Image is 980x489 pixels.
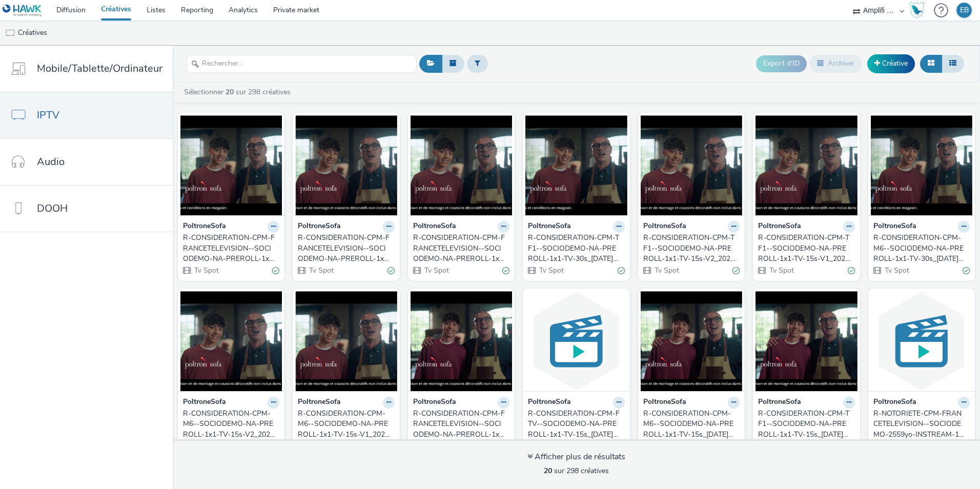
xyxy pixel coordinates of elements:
div: Valide [618,265,625,276]
strong: PoltroneSofa [413,397,456,409]
a: R-CONSIDERATION-CPM-M6--SOCIODEMO-NA-PREROLL-1x1-TV-15s_[DATE]_W39 [643,409,740,440]
img: tv [5,28,15,38]
div: Valide [963,265,970,276]
strong: PoltroneSofa [873,397,916,409]
img: R-CONSIDERATION-CPM-FRANCETELEVISION--SOCIODEMO-NA-PREROLL-1x1-TV-30sec_2025-09-29_W40 visual [180,115,282,215]
span: Audio [37,154,65,169]
span: DOOH [37,201,68,216]
span: Mobile/Tablette/Ordinateur [37,61,162,76]
strong: PoltroneSofa [873,221,916,233]
a: R-CONSIDERATION-CPM-FTV--SOCIODEMO-NA-PREROLL-1x1-TV-15s_[DATE]_W39 [528,409,624,440]
div: EB [960,3,969,18]
a: R-CONSIDERATION-CPM-FRANCETELEVISION--SOCIODEMO-NA-PREROLL-1x1-TV-30sec_[DATE]_W40 [183,233,279,264]
button: Export d'ID [756,55,807,72]
a: R-CONSIDERATION-CPM-M6--SOCIODEMO-NA-PREROLL-1x1-TV-15s-V2_2025-09-29_W40 [183,409,279,440]
strong: PoltroneSofa [758,221,801,233]
div: R-CONSIDERATION-CPM-FRANCETELEVISION--SOCIODEMO-NA-PREROLL-1x1-TV-15s-V1_2025-09-29_W40 [413,233,505,264]
span: Tv Spot [538,266,564,275]
a: R-CONSIDERATION-CPM-TF1--SOCIODEMO-NA-PREROLL-1x1-TV-15s-V2_2025-09-29_W40 [643,233,740,264]
strong: PoltroneSofa [528,221,571,233]
a: R-NOTORIETE-CPM-FRANCETELEVISION--SOCIODEMO-2559yo-INSTREAM-1x1-TV-15s-$427404046$-P-INSTREAM-1x1... [873,409,970,440]
span: Tv Spot [884,266,909,275]
button: Archiver [809,55,862,72]
span: Tv Spot [768,266,794,275]
img: R-CONSIDERATION-CPM-TF1--SOCIODEMO-NA-PREROLL-1x1-TV-15s-V1_2025-09-29_W40 visual [756,115,857,215]
span: Tv Spot [654,266,679,275]
span: IPTV [37,108,59,123]
div: R-CONSIDERATION-CPM-FRANCETELEVISION--SOCIODEMO-NA-PREROLL-1x1-TV-30sec_[DATE]_W40 [183,233,275,264]
a: R-CONSIDERATION-CPM-FRANCETELEVISION--SOCIODEMO-NA-PREROLL-1x1-TV-15s-V2_2025-09-29_W40 [298,233,394,264]
a: Hawk Academy [909,2,929,18]
a: R-CONSIDERATION-CPM-FRANCETELEVISION--SOCIODEMO-NA-PREROLL-1x1-TV-15s-V1_2025-09-29_W40 [413,233,509,264]
a: R-CONSIDERATION-CPM-TF1--SOCIODEMO-NA-PREROLL-1x1-TV-15s-V1_2025-09-29_W40 [758,233,854,264]
img: R-CONSIDERATION-CPM-M6--SOCIODEMO-NA-PREROLL-1x1-TV-30s_2025-09-29_W40 visual [871,115,972,215]
img: R-CONSIDERATION-CPM-M6--SOCIODEMO-NA-PREROLL-1x1-TV-15s-V2_2025-09-29_W40 visual [180,291,282,391]
a: Sélectionner sur 298 créatives [183,87,295,97]
div: R-CONSIDERATION-CPM-M6--SOCIODEMO-NA-PREROLL-1x1-TV-30s_[DATE]_W40 [873,233,966,264]
button: Grille [920,55,942,72]
strong: PoltroneSofa [758,397,801,409]
img: R-CONSIDERATION-CPM-TF1--SOCIODEMO-NA-PREROLL-1x1-TV-15s-V2_2025-09-29_W40 visual [641,115,742,215]
img: R-CONSIDERATION-CPM-FRANCETELEVISION--SOCIODEMO-NA-PREROLL-1x1-TV-15s-V2_2025-09-29_W40 visual [295,115,397,215]
div: R-CONSIDERATION-CPM-M6--SOCIODEMO-NA-PREROLL-1x1-TV-15s-V2_2025-09-29_W40 [183,409,275,440]
strong: PoltroneSofa [413,221,456,233]
div: R-CONSIDERATION-CPM-FRANCETELEVISION--SOCIODEMO-NA-PREROLL-1x1-TV-15s-V2_2025-09-29_W40 [298,233,390,264]
a: R-CONSIDERATION-CPM-TF1--SOCIODEMO-NA-PREROLL-1x1-TV-30s_[DATE]_W40 [528,233,624,264]
img: R-CONSIDERATION-CPM-FTV--SOCIODEMO-NA-PREROLL-1x1-TV-15s_2025-09-24_W39 visual [525,291,627,391]
strong: PoltroneSofa [643,221,686,233]
input: Rechercher... [186,55,417,73]
strong: PoltroneSofa [298,221,341,233]
img: Hawk Academy [909,2,925,18]
a: R-CONSIDERATION-CPM-M6--SOCIODEMO-NA-PREROLL-1x1-TV-30s_[DATE]_W40 [873,233,970,264]
img: R-CONSIDERATION-CPM-FRANCETELEVISION--SOCIODEMO-NA-PREROLL-1x1-TV-15s_2025-09-24_V2 visual [411,291,512,391]
strong: PoltroneSofa [183,397,226,409]
strong: PoltroneSofa [528,397,571,409]
div: R-CONSIDERATION-CPM-FRANCETELEVISION--SOCIODEMO-NA-PREROLL-1x1-TV-15s_[DATE]_V2 [413,409,505,440]
div: R-CONSIDERATION-CPM-TF1--SOCIODEMO-NA-PREROLL-1x1-TV-15s-V1_2025-09-29_W40 [758,233,850,264]
div: R-CONSIDERATION-CPM-TF1--SOCIODEMO-NA-PREROLL-1x1-TV-15s-V2_2025-09-29_W40 [643,233,736,264]
img: R-CONSIDERATION-CPM-FRANCETELEVISION--SOCIODEMO-NA-PREROLL-1x1-TV-15s-V1_2025-09-29_W40 visual [411,115,512,215]
a: R-CONSIDERATION-CPM-M6--SOCIODEMO-NA-PREROLL-1x1-TV-15s-V1_2025-09-29_W40 [298,409,394,440]
strong: PoltroneSofa [298,397,341,409]
img: undefined Logo [3,4,42,17]
a: Créative [867,54,915,73]
div: Afficher plus de résultats [527,451,625,463]
img: R-CONSIDERATION-CPM-TF1--SOCIODEMO-NA-PREROLL-1x1-TV-15s_2025-09-24_W39 visual [756,291,857,391]
img: R-CONSIDERATION-CPM-TF1--SOCIODEMO-NA-PREROLL-1x1-TV-30s_2025-09-29_W40 visual [525,115,627,215]
img: R-CONSIDERATION-CPM-M6--SOCIODEMO-NA-PREROLL-1x1-TV-15s-V1_2025-09-29_W40 visual [295,291,397,391]
div: Valide [502,265,509,276]
strong: 20 [544,466,552,476]
strong: 20 [226,87,234,97]
div: Valide [848,265,855,276]
div: R-NOTORIETE-CPM-FRANCETELEVISION--SOCIODEMO-2559yo-INSTREAM-1x1-TV-15s-$427404046$-P-INSTREAM-1x1... [873,409,966,440]
strong: PoltroneSofa [643,397,686,409]
div: R-CONSIDERATION-CPM-TF1--SOCIODEMO-NA-PREROLL-1x1-TV-15s_[DATE]_W39 [758,409,850,440]
div: R-CONSIDERATION-CPM-M6--SOCIODEMO-NA-PREROLL-1x1-TV-15s_[DATE]_W39 [643,409,736,440]
span: Tv Spot [193,266,219,275]
span: Tv Spot [423,266,449,275]
div: R-CONSIDERATION-CPM-M6--SOCIODEMO-NA-PREROLL-1x1-TV-15s-V1_2025-09-29_W40 [298,409,390,440]
a: R-CONSIDERATION-CPM-TF1--SOCIODEMO-NA-PREROLL-1x1-TV-15s_[DATE]_W39 [758,409,854,440]
span: sur 298 créatives [544,466,609,476]
a: R-CONSIDERATION-CPM-FRANCETELEVISION--SOCIODEMO-NA-PREROLL-1x1-TV-15s_[DATE]_V2 [413,409,509,440]
strong: PoltroneSofa [183,221,226,233]
div: R-CONSIDERATION-CPM-TF1--SOCIODEMO-NA-PREROLL-1x1-TV-30s_[DATE]_W40 [528,233,620,264]
div: Valide [732,265,740,276]
div: Valide [272,265,279,276]
button: Liste [942,55,964,72]
img: R-NOTORIETE-CPM-FRANCETELEVISION--SOCIODEMO-2559yo-INSTREAM-1x1-TV-15s-$427404046$-P-INSTREAM-1x1... [871,291,972,391]
img: R-CONSIDERATION-CPM-M6--SOCIODEMO-NA-PREROLL-1x1-TV-15s_2025-09-24_W39 visual [641,291,742,391]
span: Tv Spot [308,266,334,275]
div: Valide [387,265,395,276]
div: R-CONSIDERATION-CPM-FTV--SOCIODEMO-NA-PREROLL-1x1-TV-15s_[DATE]_W39 [528,409,620,440]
